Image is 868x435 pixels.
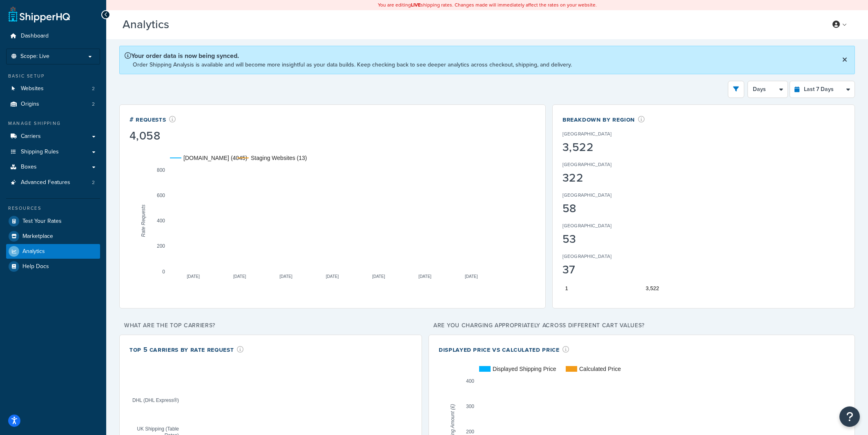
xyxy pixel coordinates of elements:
text: [DOMAIN_NAME] (4045) [183,155,247,161]
button: open filter drawer [728,81,744,98]
a: Marketplace [6,229,100,244]
a: Origins2 [6,97,100,112]
div: Basic Setup [6,73,100,80]
div: 4,058 [129,130,176,142]
span: 2 [92,179,95,186]
text: Calculated Price [579,366,621,372]
button: Open Resource Center [839,406,860,427]
a: Dashboard [6,29,100,44]
p: [GEOGRAPHIC_DATA] [562,130,611,138]
p: Are you charging appropriately across different cart values? [428,320,855,331]
span: Shipping Rules [21,149,59,155]
div: 3,522 [562,142,637,153]
span: Websites [21,85,44,92]
text: [DATE] [372,274,385,278]
p: [GEOGRAPHIC_DATA] [562,191,611,199]
span: Beta [171,21,199,31]
text: 300 [466,404,474,409]
text: [DATE] [187,274,200,278]
li: Websites [6,81,100,96]
text: [DATE] [419,274,432,278]
div: Breakdown by Region [562,115,645,124]
svg: A chart. [129,143,536,298]
a: Advanced Features2 [6,175,100,190]
text: 200 [466,429,474,435]
span: 2 [92,85,95,92]
text: 3,522 [646,285,659,291]
p: [GEOGRAPHIC_DATA] [562,222,611,229]
span: Scope: Live [20,53,49,60]
h3: Analytics [123,18,814,31]
text: 0 [162,269,165,274]
text: [DATE] [279,274,292,278]
span: Marketplace [22,233,53,240]
span: Test Your Rates [22,218,62,225]
span: Boxes [21,164,37,171]
b: LIVE [411,1,421,9]
a: Analytics [6,244,100,259]
span: 2 [92,101,95,108]
a: Boxes [6,160,100,175]
a: Test Your Rates [6,214,100,229]
text: Rate Requests [141,204,146,237]
a: Shipping Rules [6,144,100,160]
text: 400 [157,218,165,224]
p: Order Shipping Analysis is available and will become more insightful as your data builds. Keep ch... [133,60,572,69]
p: [GEOGRAPHIC_DATA] [562,161,611,168]
text: [DATE] [326,274,339,278]
text: 400 [466,378,474,384]
p: Your order data is now being synced. [125,51,572,60]
span: Help Docs [22,263,49,270]
span: Carriers [21,133,41,140]
text: [DATE] [233,274,246,278]
div: 53 [562,233,637,245]
div: Top 5 Carriers by Rate Request [129,345,244,354]
li: Advanced Features [6,175,100,190]
div: Manage Shipping [6,120,100,127]
text: DHL (DHL Express®) [132,397,179,403]
p: What are the top carriers? [119,320,422,331]
div: 58 [562,203,637,214]
div: # Requests [129,115,176,124]
p: [GEOGRAPHIC_DATA] [562,253,611,260]
span: Advanced Features [21,179,70,186]
text: [DATE] [465,274,478,278]
span: Analytics [22,248,45,255]
span: Origins [21,101,39,108]
text: Staging Websites (13) [251,155,307,161]
span: Dashboard [21,33,49,40]
div: 37 [562,264,637,275]
li: Origins [6,97,100,112]
svg: A chart. [562,141,845,296]
a: Websites2 [6,81,100,96]
text: 200 [157,243,165,249]
text: UK Shipping (Table [137,426,179,431]
a: Carriers [6,129,100,144]
text: 800 [157,167,165,173]
text: 1 [565,285,568,291]
div: 322 [562,172,637,184]
a: Help Docs [6,259,100,274]
text: Displayed Shipping Price [493,366,556,372]
text: 600 [157,193,165,198]
div: Displayed Price vs Calculated Price [439,345,569,354]
div: Resources [6,205,100,212]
